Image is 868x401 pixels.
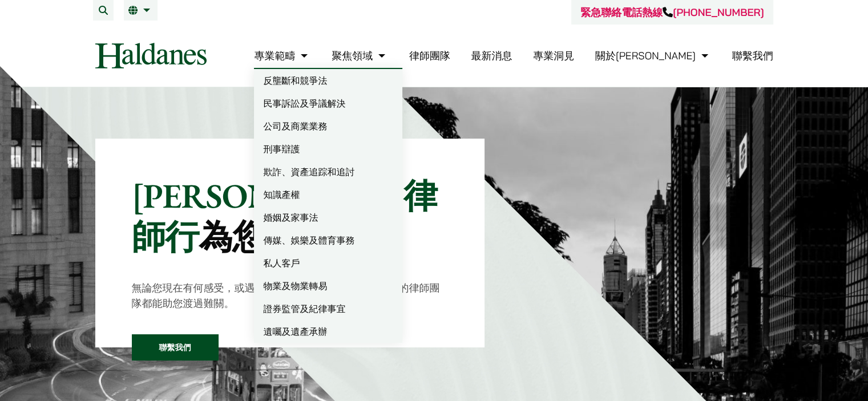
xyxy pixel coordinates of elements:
[732,49,773,62] a: 聯繫我們
[595,49,711,62] a: 關於何敦
[471,49,512,62] a: 最新消息
[254,297,402,320] a: 證券監管及紀律事宜
[409,49,450,62] a: 律師團隊
[533,49,574,62] a: 專業洞見
[254,229,402,252] a: 傳媒、娛樂及體育事務
[332,49,388,62] a: 聚焦領域
[254,92,402,115] a: 民事訴訟及爭議解決
[132,280,449,311] p: 無論您現在有何感受，或遇到甚麼法律問題，我們屢獲殊榮的律師團隊都能助您渡過難關。
[254,252,402,274] a: 私人客戶
[254,320,402,343] a: 遺囑及遺產承辦
[254,49,310,62] a: 專業範疇
[132,334,219,361] a: 聯繫我們
[95,43,207,68] img: Logo of Haldanes
[132,175,449,257] p: [PERSON_NAME]律師行
[254,137,402,160] a: 刑事辯護
[128,6,153,15] a: 繁
[199,214,400,259] mark: 為您排難解紛
[254,115,402,137] a: 公司及商業業務
[580,6,764,19] a: 緊急聯絡電話熱線[PHONE_NUMBER]
[254,160,402,183] a: 欺詐、資產追踪和追討
[254,183,402,206] a: 知識產權
[254,69,402,92] a: 反壟斷和競爭法
[254,274,402,297] a: 物業及物業轉易
[254,206,402,229] a: 婚姻及家事法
